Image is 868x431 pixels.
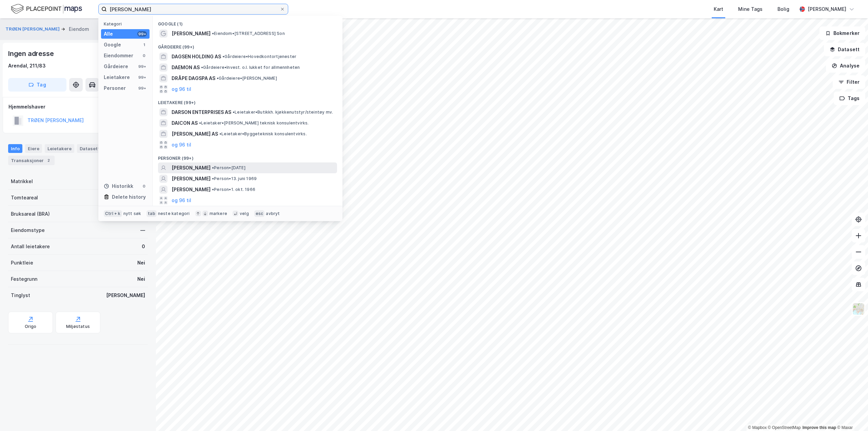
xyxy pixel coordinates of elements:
[824,43,865,56] button: Datasett
[826,59,865,73] button: Analyse
[123,211,141,216] div: nytt søk
[172,30,211,38] span: [PERSON_NAME]
[748,425,767,430] a: Mapbox
[11,177,33,185] div: Matrikkel
[11,291,30,299] div: Tinglyst
[172,74,215,82] span: DRÅPE DAGSPA AS
[8,156,55,165] div: Transaksjoner
[199,120,309,126] span: Leietaker • [PERSON_NAME] teknisk konsulentvirks.
[45,144,74,153] div: Leietakere
[25,324,37,329] div: Origo
[808,5,846,13] div: [PERSON_NAME]
[137,64,147,69] div: 99+
[240,211,249,216] div: velg
[212,176,257,181] span: Person • 13. juni 1969
[172,53,221,61] span: DAGSEN HOLDING AS
[104,84,126,92] div: Personer
[142,242,145,251] div: 0
[212,31,285,36] span: Eiendom • [STREET_ADDRESS] Son
[738,5,763,13] div: Mine Tags
[266,211,280,216] div: avbryt
[172,141,191,149] button: og 96 til
[107,4,280,14] input: Søk på adresse, matrikkel, gårdeiere, leietakere eller personer
[25,144,42,153] div: Eiere
[201,65,203,70] span: •
[104,52,133,60] div: Eiendommer
[172,63,200,72] span: DAEMON AS
[172,164,211,172] span: [PERSON_NAME]
[217,76,219,81] span: •
[201,65,300,70] span: Gårdeiere • Invest. o.l. lukket for allmennheten
[11,242,50,251] div: Antall leietakere
[217,76,277,81] span: Gårdeiere • [PERSON_NAME]
[834,92,865,105] button: Tags
[172,130,218,138] span: [PERSON_NAME] AS
[212,31,214,36] span: •
[852,302,865,315] img: Z
[11,194,38,202] div: Tomteareal
[172,119,198,127] span: DAICON AS
[137,259,145,267] div: Nei
[104,182,133,190] div: Historikk
[104,41,121,49] div: Google
[153,39,342,51] div: Gårdeiere (99+)
[172,108,231,116] span: DARSON ENTERPRISES AS
[5,26,61,33] button: TRØEN [PERSON_NAME]
[137,31,147,37] div: 99+
[172,185,211,194] span: [PERSON_NAME]
[11,210,50,218] div: Bruksareal (BRA)
[212,187,214,192] span: •
[158,211,190,216] div: neste kategori
[45,157,52,164] div: 2
[104,62,128,71] div: Gårdeiere
[212,165,245,171] span: Person • [DATE]
[11,3,82,15] img: logo.f888ab2527a4732fd821a326f86c7f29.svg
[141,53,147,58] div: 0
[104,73,130,81] div: Leietakere
[222,54,296,59] span: Gårdeiere • Hovedkontortjenester
[172,175,211,183] span: [PERSON_NAME]
[8,103,147,111] div: Hjemmelshaver
[153,95,342,107] div: Leietakere (99+)
[8,78,66,92] button: Tag
[233,110,333,115] span: Leietaker • Butikkh. kjøkkenutstyr/steintøy mv.
[8,62,46,70] div: Arendal, 211/83
[140,226,145,234] div: —
[212,187,255,192] span: Person • 1. okt. 1966
[254,210,265,217] div: esc
[112,193,146,201] div: Delete history
[69,25,89,33] div: Eiendom
[137,75,147,80] div: 99+
[803,425,836,430] a: Improve this map
[777,5,789,13] div: Bolig
[137,85,147,91] div: 99+
[219,131,221,136] span: •
[106,291,145,299] div: [PERSON_NAME]
[141,183,147,189] div: 0
[11,275,37,283] div: Festegrunn
[153,16,342,28] div: Google (1)
[820,26,865,40] button: Bokmerker
[768,425,801,430] a: OpenStreetMap
[66,324,90,329] div: Miljøstatus
[714,5,723,13] div: Kart
[153,150,342,162] div: Personer (99+)
[8,48,55,59] div: Ingen adresse
[172,196,191,204] button: og 96 til
[141,42,147,47] div: 1
[104,21,150,26] div: Kategori
[104,210,122,217] div: Ctrl + k
[172,85,191,93] button: og 96 til
[11,226,45,234] div: Eiendomstype
[8,144,22,153] div: Info
[11,259,33,267] div: Punktleie
[212,165,214,170] span: •
[233,110,235,115] span: •
[77,144,102,153] div: Datasett
[104,30,113,38] div: Alle
[146,210,157,217] div: tab
[834,398,868,431] iframe: Chat Widget
[212,176,214,181] span: •
[219,131,307,137] span: Leietaker • Byggeteknisk konsulentvirks.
